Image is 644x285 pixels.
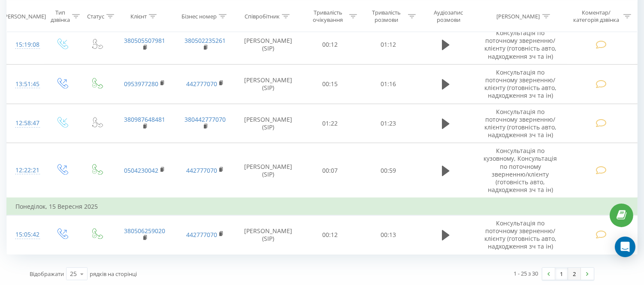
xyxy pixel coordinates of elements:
[3,12,46,20] div: [PERSON_NAME]
[497,12,540,20] div: [PERSON_NAME]
[236,104,301,143] td: [PERSON_NAME] (SIP)
[124,227,165,235] a: 380506259020
[359,64,417,104] td: 01:16
[186,166,217,174] a: 442777070
[555,268,568,280] a: 1
[514,269,538,278] div: 1 - 25 з 30
[15,36,36,53] div: 15:19:08
[124,36,165,45] a: 380505507981
[474,215,567,255] td: Консультація по поточному зверненню/клієнту (готовність авто, надходження зч та ін)
[474,104,567,143] td: Консультація по поточному зверненню/клієнту (готовність авто, надходження зч та ін)
[15,162,36,179] div: 12:22:21
[181,12,217,20] div: Бізнес номер
[301,104,359,143] td: 01:22
[15,226,36,243] div: 15:05:42
[236,143,301,198] td: [PERSON_NAME] (SIP)
[70,270,77,278] div: 25
[359,104,417,143] td: 01:23
[130,12,147,20] div: Клієнт
[186,80,217,88] a: 442777070
[359,25,417,65] td: 01:12
[474,64,567,104] td: Консультація по поточному зверненню/клієнту (готовність авто, надходження зч та ін)
[359,143,417,198] td: 00:59
[15,115,36,132] div: 12:58:47
[15,76,36,93] div: 13:51:45
[301,143,359,198] td: 00:07
[245,12,280,20] div: Співробітник
[90,270,137,278] span: рядків на сторінці
[184,36,226,45] a: 380502235261
[124,80,158,88] a: 0953977280
[359,215,417,255] td: 00:13
[30,270,64,278] span: Відображати
[124,166,158,174] a: 0504230042
[425,9,472,24] div: Аудіозапис розмови
[301,25,359,65] td: 00:12
[51,9,70,24] div: Тип дзвінка
[7,198,638,215] td: Понеділок, 15 Вересня 2025
[615,237,635,257] div: Open Intercom Messenger
[568,268,581,280] a: 2
[124,115,165,123] a: 380987648481
[474,143,567,198] td: Консультація по кузовному, Консультація по поточному зверненню/клієнту (готовність авто, надходже...
[236,215,301,255] td: [PERSON_NAME] (SIP)
[186,231,217,239] a: 442777070
[367,9,405,24] div: Тривалість розмови
[236,25,301,65] td: [PERSON_NAME] (SIP)
[308,9,347,24] div: Тривалість очікування
[184,115,226,123] a: 380442777070
[87,12,104,20] div: Статус
[301,215,359,255] td: 00:12
[301,64,359,104] td: 00:15
[474,25,567,65] td: Консультація по поточному зверненню/клієнту (готовність авто, надходження зч та ін)
[571,9,621,24] div: Коментар/категорія дзвінка
[236,64,301,104] td: [PERSON_NAME] (SIP)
